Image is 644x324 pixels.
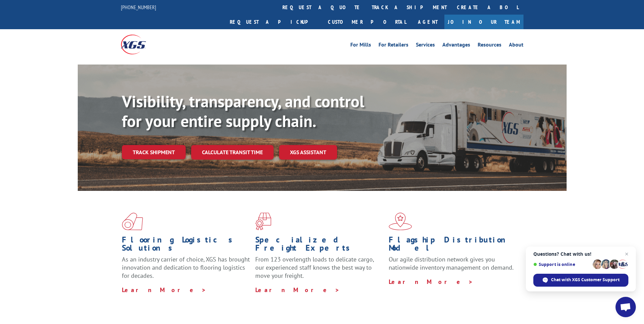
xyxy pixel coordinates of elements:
[509,42,523,50] a: About
[389,213,412,230] img: xgs-icon-flagship-distribution-model-red
[444,15,523,29] a: Join Our Team
[615,297,636,317] div: Open chat
[551,277,620,283] span: Chat with XGS Customer Support
[442,42,470,50] a: Advantages
[623,250,631,258] span: Close chat
[389,255,514,271] span: Our agile distribution network gives you nationwide inventory management on demand.
[389,278,473,286] a: Learn More >
[255,236,384,255] h1: Specialized Freight Experts
[255,286,340,294] a: Learn More >
[478,42,501,50] a: Resources
[379,42,408,50] a: For Retailers
[122,236,250,255] h1: Flooring Logistics Solutions
[122,145,186,159] a: Track shipment
[122,286,206,294] a: Learn More >
[533,274,628,287] div: Chat with XGS Customer Support
[122,255,250,280] span: As an industry carrier of choice, XGS has brought innovation and dedication to flooring logistics...
[533,262,590,267] span: Support is online
[389,236,517,255] h1: Flagship Distribution Model
[191,145,274,160] a: Calculate transit time
[533,251,628,257] span: Questions? Chat with us!
[416,42,435,50] a: Services
[255,213,271,230] img: xgs-icon-focused-on-flooring-red
[279,145,337,160] a: XGS ASSISTANT
[122,91,364,131] b: Visibility, transparency, and control for your entire supply chain.
[121,4,156,11] a: [PHONE_NUMBER]
[350,42,371,50] a: For Mills
[122,213,143,230] img: xgs-icon-total-supply-chain-intelligence-red
[225,15,323,29] a: Request a pickup
[411,15,444,29] a: Agent
[255,255,384,286] p: From 123 overlength loads to delicate cargo, our experienced staff knows the best way to move you...
[323,15,411,29] a: Customer Portal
